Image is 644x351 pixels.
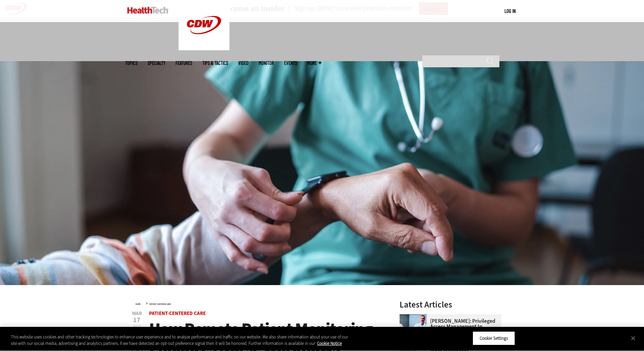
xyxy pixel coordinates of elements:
[504,8,516,14] a: Log in
[176,60,192,66] a: Features
[179,45,229,52] a: CDW
[202,60,228,66] a: Tips & Tactics
[400,300,501,309] h3: Latest Articles
[400,314,427,341] img: remote call with care team
[133,324,141,329] span: 2023
[132,311,142,316] span: Mar
[400,314,430,320] a: remote call with care team
[135,303,141,305] a: Home
[148,60,165,66] span: Specialty
[317,341,342,347] a: More information about your privacy
[473,331,515,346] button: Cookie Settings
[149,303,171,305] a: Patient-Centered Care
[125,60,137,66] span: Topics
[135,300,382,306] div: »
[259,60,274,66] a: MonITor
[626,331,641,346] button: Close
[238,60,249,66] a: Video
[307,60,321,66] span: More
[284,60,297,66] a: Events
[127,7,168,14] img: Home
[400,318,497,340] a: [PERSON_NAME]: Privileged Access Management in Remote and Hybrid Healthcare Work
[504,7,516,15] div: User menu
[132,317,142,323] span: 17
[11,334,354,347] div: This website uses cookies and other tracking technologies to enhance user experience and to analy...
[149,310,206,317] a: Patient-Centered Care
